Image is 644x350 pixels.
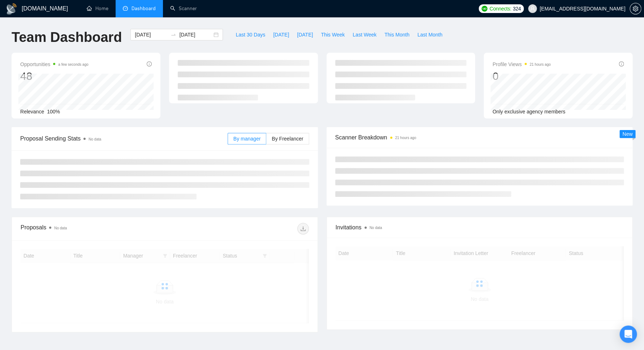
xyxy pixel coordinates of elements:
[232,29,269,40] button: Last 30 Days
[12,29,122,46] h1: Team Dashboard
[380,29,413,40] button: This Month
[630,6,641,12] span: setting
[619,61,624,66] span: info-circle
[530,62,550,66] time: 21 hours ago
[170,32,176,38] span: swap-right
[349,29,380,40] button: Last Week
[513,5,520,13] span: 324
[413,29,446,40] button: Last Month
[317,29,349,40] button: This Week
[20,60,88,69] span: Opportunities
[272,136,303,142] span: By Freelancer
[135,31,168,39] input: Start date
[619,325,637,343] div: Open Intercom Messenger
[630,6,641,12] a: setting
[492,60,550,69] span: Profile Views
[170,32,176,38] span: to
[269,29,293,40] button: [DATE]
[492,109,565,114] span: Only exclusive agency members
[622,131,632,137] span: New
[336,223,624,232] span: Invitations
[87,5,108,12] a: homeHome
[321,31,345,39] span: This Week
[233,136,260,142] span: By manager
[481,6,487,12] img: upwork-logo.png
[630,3,641,14] button: setting
[297,31,313,39] span: [DATE]
[179,31,212,39] input: End date
[369,226,382,230] span: No data
[335,133,624,142] span: Scanner Breakdown
[47,109,60,114] span: 100%
[492,69,550,83] div: 0
[530,6,535,11] span: user
[395,136,416,140] time: 21 hours ago
[20,134,228,143] span: Proposal Sending Stats
[58,62,88,66] time: a few seconds ago
[20,109,44,114] span: Relevance
[147,61,152,66] span: info-circle
[21,223,165,234] div: Proposals
[293,29,317,40] button: [DATE]
[6,3,17,15] img: logo
[54,226,67,230] span: No data
[273,31,289,39] span: [DATE]
[417,31,442,39] span: Last Month
[170,5,197,12] a: searchScanner
[353,31,376,39] span: Last Week
[384,31,409,39] span: This Month
[123,6,128,11] span: dashboard
[131,5,156,12] span: Dashboard
[235,31,265,39] span: Last 30 Days
[88,137,101,141] span: No data
[20,69,88,83] div: 48
[489,5,511,13] span: Connects:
